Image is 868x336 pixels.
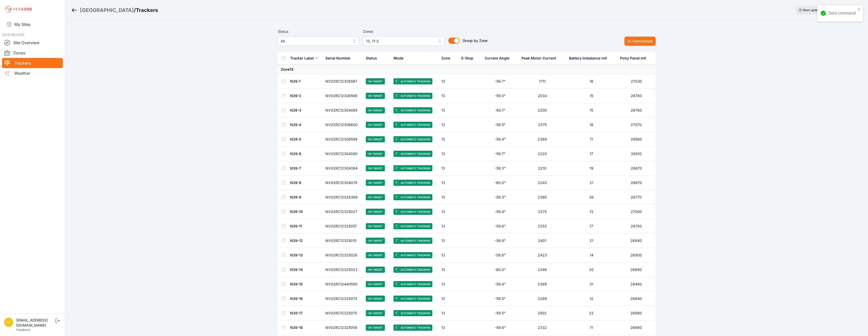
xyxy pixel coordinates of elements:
[366,78,385,84] span: On Target
[393,136,432,142] span: Automatic Tracking
[566,219,617,234] td: 17
[322,103,363,118] td: NV02RC12304085
[617,205,655,219] td: 27000
[322,118,363,132] td: NV02RC12306600
[566,248,617,263] td: 14
[518,118,566,132] td: 2375
[518,205,566,219] td: 2275
[518,277,566,292] td: 2369
[366,238,385,244] span: On Target
[518,306,566,320] td: 2502
[438,103,458,118] td: 13
[322,89,363,103] td: NV02RC12306596
[322,306,363,320] td: NV02RC12325075
[290,137,301,141] a: N39-5
[366,151,385,157] span: On Target
[620,52,650,64] button: Pony Panel mV
[617,320,655,335] td: 26960
[485,56,509,61] div: Current Angle
[617,132,655,147] td: 26560
[134,7,136,14] span: /
[438,277,458,292] td: 13
[393,56,403,61] div: Mode
[438,190,458,205] td: 13
[518,132,566,147] td: 2389
[393,180,432,186] span: Automatic Tracking
[290,52,318,64] button: Tracker Label
[322,292,363,306] td: NV02RC12325073
[518,219,566,234] td: 2253
[617,306,655,320] td: 26960
[438,263,458,277] td: 13
[322,147,363,161] td: NV02RC12304080
[482,306,518,320] td: -59.5°
[518,190,566,205] td: 2360
[366,209,385,215] span: On Target
[518,161,566,176] td: 2210
[518,320,566,335] td: 2332
[624,37,656,46] button: Commands
[322,161,363,176] td: NV02RC12304084
[566,132,617,147] td: 11
[325,52,355,64] button: Serial Number
[136,7,158,14] h3: Trackers
[366,267,385,273] span: On Target
[393,165,432,171] span: Automatic Tracking
[482,147,518,161] td: -59.7°
[518,292,566,306] td: 2289
[617,74,655,89] td: 27030
[366,107,385,113] span: On Target
[290,151,301,156] a: N39-6
[393,52,407,64] button: Mode
[617,263,655,277] td: 26890
[290,195,301,199] a: N39-9
[438,320,458,335] td: 13
[566,277,617,292] td: 31
[828,10,856,16] div: Sent command
[322,277,363,292] td: NV02RC12440590
[566,161,617,176] td: 19
[322,234,363,248] td: NV02RC12325015
[2,18,63,30] a: My Sites
[438,147,458,161] td: 13
[617,219,655,234] td: 26700
[482,320,518,335] td: -59.6°
[438,161,458,176] td: 13
[393,325,432,331] span: Automatic Tracking
[393,223,432,229] span: Automatic Tracking
[438,219,458,234] td: 13
[393,281,432,287] span: Automatic Tracking
[518,176,566,190] td: 2243
[393,93,432,99] span: Automatic Tracking
[322,176,363,190] td: NV02RC12304079
[482,234,518,248] td: -59.9°
[617,248,655,263] td: 26900
[366,122,385,128] span: On Target
[366,296,385,302] span: On Target
[290,108,301,112] a: N39-3
[278,65,656,74] td: Zone 13
[438,248,458,263] td: 13
[366,136,385,142] span: On Target
[366,252,385,258] span: On Target
[518,74,566,89] td: 1711
[322,320,363,335] td: NV02RC12325059
[322,132,363,147] td: NV02RC12306599
[522,52,560,64] button: Peak Motor Current
[438,118,458,132] td: 13
[4,5,33,13] img: Nevados
[566,190,617,205] td: 38
[2,58,63,68] a: Trackers
[393,238,432,244] span: Automatic Tracking
[393,209,432,215] span: Automatic Tracking
[803,8,824,12] span: Next update in
[441,56,450,61] div: Zone
[617,161,655,176] td: 26670
[620,56,646,61] div: Pony Panel mV
[566,234,617,248] td: 21
[438,205,458,219] td: 13
[482,190,518,205] td: -59.3°
[461,52,477,64] button: E-Stop
[617,176,655,190] td: 26870
[290,180,301,185] a: N39-8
